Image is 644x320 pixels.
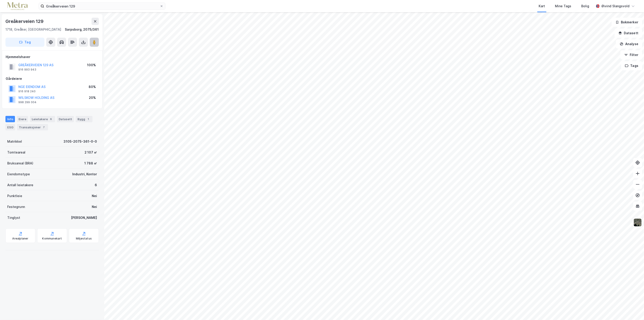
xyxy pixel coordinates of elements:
div: Tinglyst [7,215,20,220]
div: 998 299 004 [18,100,36,104]
div: Kommunekart [42,237,62,240]
div: Øivind Slangsvold [601,3,629,9]
button: Tag [5,38,44,47]
div: 100% [87,62,96,68]
button: Analyse [616,39,642,49]
div: Nei [92,193,97,199]
div: Eiere [17,116,28,122]
div: Miljøstatus [76,237,92,240]
div: 20% [89,95,96,100]
div: Festegrunn [7,204,25,210]
div: Matrikkel [7,139,22,144]
div: 3105-2075-361-0-0 [63,139,97,144]
div: Bolig [581,3,589,9]
div: 1 788 ㎡ [84,161,97,166]
div: 916 918 240 [18,90,36,93]
div: Datasett [57,116,74,122]
div: Gårdeiere [6,76,99,81]
div: 1 [86,117,91,121]
img: metra-logo.256734c3b2bbffee19d4.png [7,2,28,10]
input: Søk på adresse, matrikkel, gårdeiere, leietakere eller personer [44,3,160,10]
div: Nei [92,204,97,210]
div: Tomteareal [7,150,25,155]
div: Info [5,116,15,122]
button: Tags [621,61,642,70]
div: Transaksjoner [17,124,48,130]
div: Antall leietakere [7,182,33,188]
div: 6 [95,182,97,188]
button: Filter [620,50,642,59]
div: Punktleie [7,193,22,199]
div: Sarpsborg, 2075/361 [65,27,99,32]
div: 7 [42,125,46,129]
div: Arealplaner [12,237,28,240]
button: Bokmerker [612,18,642,27]
div: 1718, Greåker, [GEOGRAPHIC_DATA] [5,27,61,32]
div: Greåkerveien 129 [5,18,44,25]
div: Eiendomstype [7,171,30,177]
div: 2 107 ㎡ [85,150,97,155]
div: Industri, Kontor [72,171,97,177]
div: [PERSON_NAME] [71,215,97,220]
div: Kart [539,3,545,9]
div: Bygg [76,116,92,122]
div: 80% [89,84,96,90]
div: ESG [5,124,15,130]
div: Leietakere [30,116,55,122]
div: 916 993 943 [18,68,36,71]
button: Datasett [615,29,642,38]
iframe: Chat Widget [621,298,644,320]
div: 6 [49,117,53,121]
img: 9k= [633,218,642,227]
div: Mine Tags [555,3,571,9]
div: Bruksareal (BRA) [7,161,33,166]
div: Kontrollprogram for chat [621,298,644,320]
div: Hjemmelshaver [6,54,99,60]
